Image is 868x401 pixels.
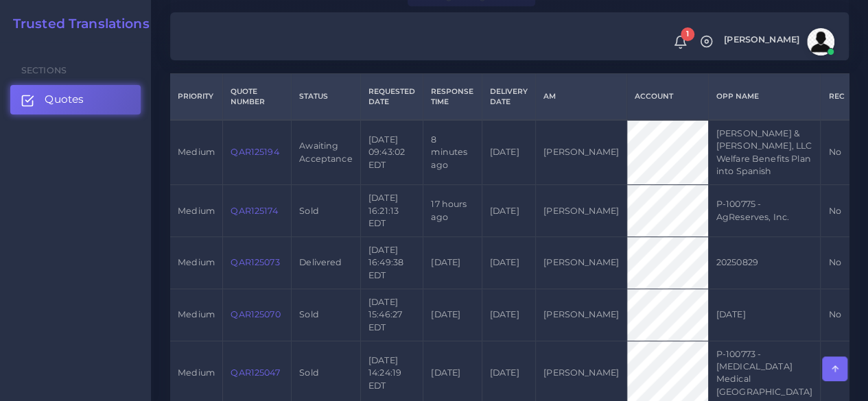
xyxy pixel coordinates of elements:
[178,206,215,216] span: medium
[482,289,535,341] td: [DATE]
[360,237,423,289] td: [DATE] 16:49:38 EDT
[178,367,215,378] span: medium
[535,237,626,289] td: [PERSON_NAME]
[292,237,361,289] td: Delivered
[708,73,821,120] th: Opp Name
[535,289,626,341] td: [PERSON_NAME]
[292,120,361,185] td: Awaiting Acceptance
[178,147,215,157] span: medium
[627,73,708,120] th: Account
[821,120,852,185] td: No
[292,73,361,120] th: Status
[708,120,821,185] td: [PERSON_NAME] & [PERSON_NAME], LLC Welfare Benefits Plan into Spanish
[231,206,277,216] a: QAR125174
[360,120,423,185] td: [DATE] 09:43:02 EDT
[724,36,799,45] span: [PERSON_NAME]
[292,185,361,237] td: Sold
[708,289,821,341] td: [DATE]
[231,257,279,267] a: QAR125073
[360,185,423,237] td: [DATE] 16:21:13 EDT
[681,27,694,41] span: 1
[360,73,423,120] th: Requested Date
[231,367,279,378] a: QAR125047
[223,73,292,120] th: Quote Number
[423,237,482,289] td: [DATE]
[170,73,223,120] th: Priority
[807,28,834,56] img: avatar
[668,35,692,49] a: 1
[821,289,852,341] td: No
[45,92,84,107] span: Quotes
[717,28,839,56] a: [PERSON_NAME]avatar
[21,65,67,75] span: Sections
[423,185,482,237] td: 17 hours ago
[821,185,852,237] td: No
[178,309,215,319] span: medium
[708,237,821,289] td: 20250829
[482,185,535,237] td: [DATE]
[3,16,150,32] a: Trusted Translations
[821,73,852,120] th: REC
[231,147,279,157] a: QAR125194
[535,120,626,185] td: [PERSON_NAME]
[231,309,280,319] a: QAR125070
[482,120,535,185] td: [DATE]
[821,237,852,289] td: No
[423,120,482,185] td: 8 minutes ago
[482,73,535,120] th: Delivery Date
[535,73,626,120] th: AM
[535,185,626,237] td: [PERSON_NAME]
[482,237,535,289] td: [DATE]
[178,257,215,267] span: medium
[292,289,361,341] td: Sold
[423,73,482,120] th: Response Time
[708,185,821,237] td: P-100775 - AgReserves, Inc.
[10,85,141,114] a: Quotes
[360,289,423,341] td: [DATE] 15:46:27 EDT
[423,289,482,341] td: [DATE]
